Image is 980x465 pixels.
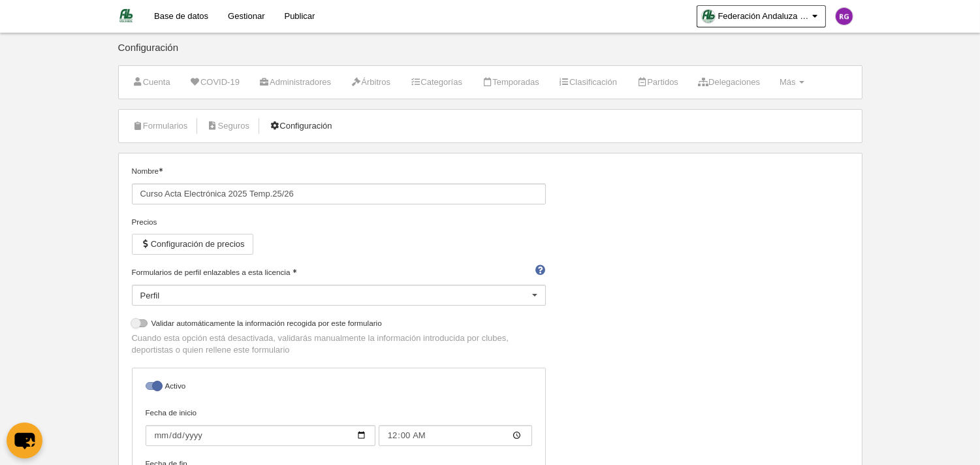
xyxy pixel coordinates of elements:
[140,291,160,300] span: Perfil
[200,116,257,136] a: Seguros
[146,407,532,446] label: Fecha de inicio
[697,5,826,27] a: Federación Andaluza de Voleibol
[836,8,853,25] img: c2l6ZT0zMHgzMCZmcz05JnRleHQ9UkcmYmc9OGUyNGFh.png
[132,317,546,332] label: Validar automáticamente la información recogida por este formulario
[691,72,767,92] a: Delegaciones
[183,72,247,92] a: COVID-19
[132,165,546,204] label: Nombre
[132,332,546,356] p: Cuando esta opción está desactivada, validarás manualmente la información introducida por clubes,...
[629,72,686,92] a: Partidos
[403,72,469,92] a: Categorías
[780,77,796,87] span: Más
[132,266,546,278] label: Formularios de perfil enlazables a esta licencia
[118,8,134,24] img: Federación Andaluza de Voleibol
[718,10,810,23] span: Federación Andaluza de Voleibol
[702,10,715,23] img: Oap74nFcuaE6.30x30.jpg
[132,184,546,204] input: Nombre
[132,234,253,255] button: Configuración de precios
[292,269,296,273] i: Obligatorio
[252,72,338,92] a: Administradores
[125,116,195,136] a: Formularios
[132,216,546,228] div: Precios
[379,425,532,446] input: Fecha de inicio
[7,423,42,458] button: chat-button
[146,425,375,446] input: Fecha de inicio
[159,168,163,172] i: Obligatorio
[343,72,398,92] a: Árbitros
[262,116,339,136] a: Configuración
[475,72,546,92] a: Temporadas
[118,42,862,65] div: Configuración
[772,72,812,92] a: Más
[125,72,178,92] a: Cuenta
[552,72,624,92] a: Clasificación
[146,380,532,395] label: Activo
